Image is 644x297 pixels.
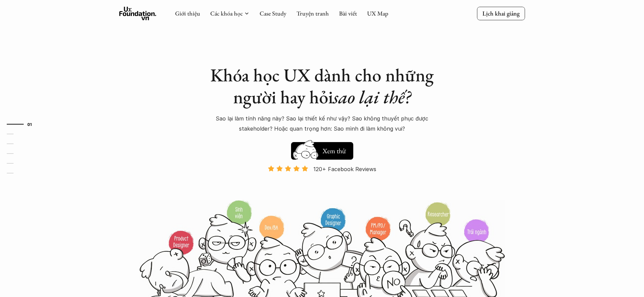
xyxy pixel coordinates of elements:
[313,164,376,174] p: 120+ Facebook Reviews
[367,9,388,17] a: UX Map
[321,145,344,154] h5: Hay thôi
[17,161,22,165] strong: 05
[296,9,329,17] a: Truyện tranh
[477,7,525,20] a: Lịch khai giảng
[260,9,286,17] a: Case Study
[262,165,382,199] a: 120+ Facebook Reviews
[204,113,440,134] p: Sao lại làm tính năng này? Sao lại thiết kế như vậy? Sao không thuyết phục được stakeholder? Hoặc...
[17,151,23,156] strong: 04
[333,85,411,109] em: sao lại thế?
[339,9,357,17] a: Bài viết
[482,9,520,17] p: Lịch khai giảng
[204,64,440,108] h1: Khóa học UX dành cho những người hay hỏi
[321,146,347,156] h5: Xem thử
[17,131,22,136] strong: 02
[17,170,22,175] strong: 06
[210,9,243,17] a: Các khóa học
[269,178,376,198] p: Và đang giảm dần do Facebook ra tính năng Locked Profile 😭 😭 😭
[17,141,22,146] strong: 03
[27,122,32,126] strong: 01
[7,120,39,128] a: 01
[291,139,353,160] a: Xem thử
[175,9,200,17] a: Giới thiệu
